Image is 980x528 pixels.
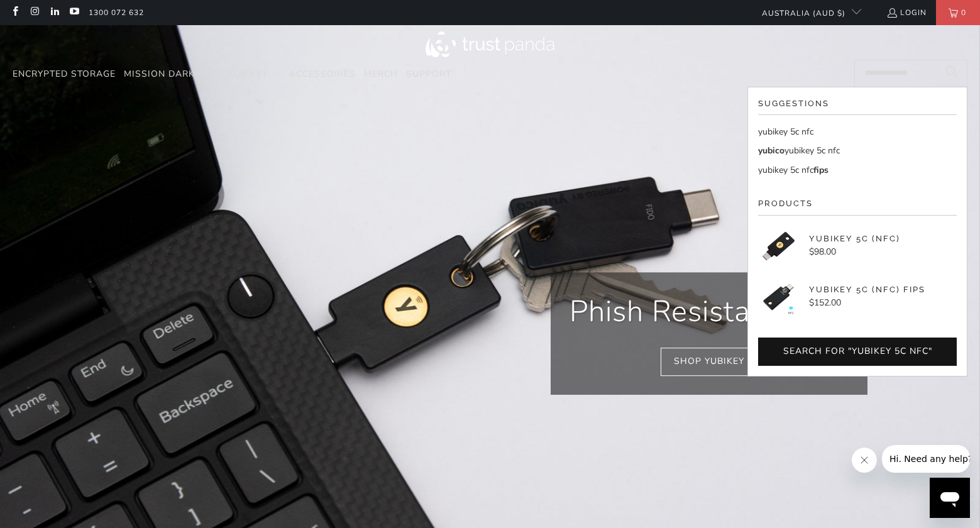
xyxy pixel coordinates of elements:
a: Trust Panda Australia on Instagram [29,8,40,18]
a: YubiKey 5C NFC FIPS - Trust Panda YubiKey 5C (NFC) FIPS $152.00 [758,277,957,317]
p: Phish Resistant MFA [570,291,849,333]
img: YubiKey 5C NFC FIPS - Trust Panda [758,277,799,317]
a: Trust Panda Australia on LinkedIn [49,8,60,18]
mark: yubikey 5c nfc [758,126,813,138]
a: Mission Darkness [124,60,220,89]
iframe: Message from company [882,445,970,473]
a: Shop YubiKey [661,348,757,377]
a: Accessories [289,60,356,89]
summary: YubiKey [228,60,281,89]
button: Search for "YUbikey 5C NFC" [758,338,957,366]
a: YubiKey 5C (NFC) - Trust Panda YubiKey 5C (NFC) $98.00 [758,226,957,267]
mark: yubikey 5c nfc [785,145,840,157]
a: Encrypted Storage [13,60,116,89]
span: Accessories [289,68,356,80]
a: Trust Panda Australia on Facebook [9,8,20,18]
h2: Products [758,197,957,216]
a: Support [406,60,451,89]
nav: Translation missing: en.navigation.header.main_nav [13,60,451,89]
a: Merch [364,60,398,89]
span: $152.00 [809,297,841,309]
span: fips [813,164,829,176]
span: YubiKey [228,68,268,80]
span: Hi. Need any help? [8,9,91,19]
mark: yubikey 5c nfc [758,164,813,176]
span: Merch [364,68,398,80]
span: Encrypted Storage [13,68,116,80]
img: YubiKey 5C (NFC) - Trust Panda [758,226,799,267]
p: YubiKey 5C (NFC) FIPS [809,283,925,296]
span: Mission Darkness [124,68,220,80]
span: Support [406,68,451,80]
a: Login [886,6,927,19]
iframe: Button to launch messaging window [930,478,970,518]
a: yubikey 5c nfcfips [758,163,957,177]
a: yubikey 5c nfc [758,125,957,139]
a: yubicoyubikey 5c nfc [758,144,957,158]
p: YubiKey 5C (NFC) [809,233,900,245]
img: Trust Panda Australia [426,31,554,57]
h2: Suggestions [758,97,957,116]
iframe: Close message [852,448,877,473]
span: yubico [758,145,785,157]
a: Trust Panda Australia on YouTube [69,8,79,18]
input: Search... [854,60,967,87]
a: 1300 072 632 [89,6,144,19]
button: Search [936,60,967,87]
span: $98.00 [809,246,836,258]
